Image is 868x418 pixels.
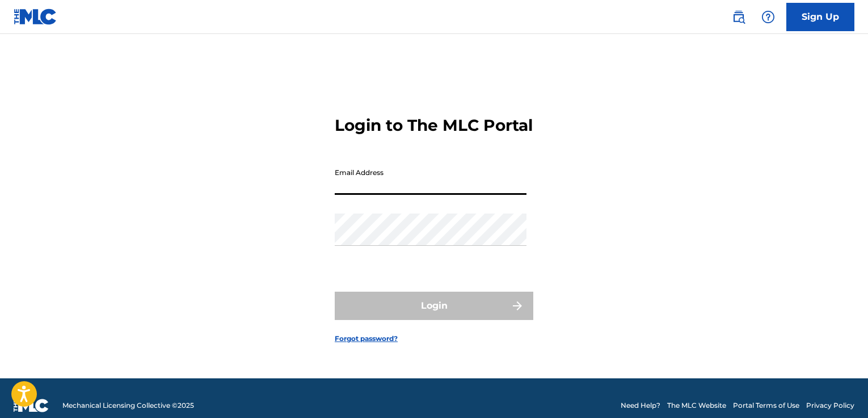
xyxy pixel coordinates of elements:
img: MLC Logo [14,8,57,25]
a: Sign Up [786,3,854,31]
a: Forgot password? [335,334,398,344]
img: logo [14,399,49,412]
img: help [761,10,775,24]
a: Privacy Policy [806,400,854,411]
img: search [732,10,745,24]
a: Need Help? [621,400,660,411]
h3: Login to The MLC Portal [335,116,533,135]
a: Public Search [727,6,750,28]
span: Mechanical Licensing Collective © 2025 [62,400,194,411]
div: Help [757,6,779,28]
a: Portal Terms of Use [733,400,799,411]
a: The MLC Website [667,400,726,411]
